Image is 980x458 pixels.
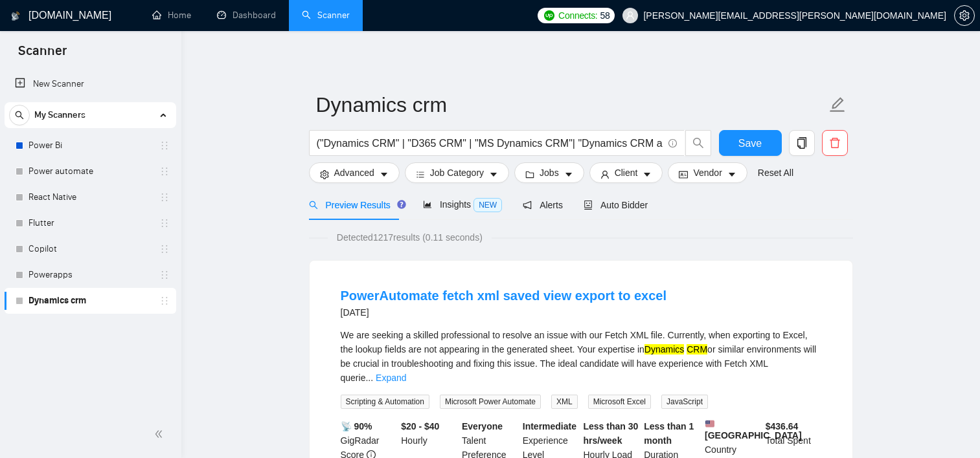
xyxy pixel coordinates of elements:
div: [DATE] [341,305,667,320]
span: user [626,11,635,20]
span: Save [738,135,762,151]
button: barsJob Categorycaret-down [405,162,509,183]
span: Insights [423,199,502,210]
span: Client [615,166,638,180]
button: folderJobscaret-down [514,162,584,183]
a: homeHome [152,10,191,21]
input: Scanner name... [316,89,826,121]
a: dashboardDashboard [217,10,276,21]
div: Tooltip anchor [396,199,407,210]
span: holder [159,244,170,254]
span: caret-down [727,169,736,179]
span: Scanner [8,41,77,69]
div: We are seeking a skilled professional to resolve an issue with our Fetch XML file. Currently, whe... [341,328,821,385]
span: double-left [154,428,167,441]
span: ... [365,373,373,383]
a: setting [954,10,975,21]
span: holder [159,192,170,202]
span: bars [416,169,425,179]
span: area-chart [423,200,432,209]
span: caret-down [564,169,573,179]
b: 📡 90% [341,421,372,431]
button: Save [719,130,782,156]
span: Advanced [334,166,374,180]
button: search [685,130,711,156]
b: [GEOGRAPHIC_DATA] [705,419,802,441]
span: caret-down [643,169,652,179]
span: caret-down [489,169,498,179]
a: Flutter [28,210,152,236]
button: settingAdvancedcaret-down [309,162,400,183]
span: idcard [679,169,688,179]
a: New Scanner [15,71,166,97]
img: upwork-logo.png [544,10,554,21]
span: delete [823,137,847,149]
span: copy [790,137,814,149]
a: React Native [28,184,152,210]
span: edit [829,96,846,113]
span: holder [159,296,170,306]
span: Preview Results [309,200,402,210]
span: 58 [600,8,610,23]
a: Expand [376,373,406,383]
mark: CRM [687,344,707,354]
span: Detected 1217 results (0.11 seconds) [328,230,492,245]
a: Power automate [28,158,152,184]
span: search [10,111,29,120]
button: userClientcaret-down [589,162,663,183]
b: Less than 30 hrs/week [584,421,639,446]
img: 🇺🇸 [705,419,714,428]
span: Alerts [523,200,563,210]
b: Everyone [462,421,503,431]
span: search [686,137,711,149]
a: Power Bi [28,133,152,158]
a: Copilot [28,236,152,262]
img: logo [11,6,20,27]
button: delete [822,130,848,156]
span: setting [955,10,974,21]
li: New Scanner [5,71,176,97]
a: Powerapps [28,262,152,288]
b: Intermediate [523,421,576,431]
span: notification [523,201,532,210]
span: caret-down [380,169,389,179]
span: XML [551,395,578,409]
span: My Scanners [34,102,85,128]
button: idcardVendorcaret-down [668,162,747,183]
span: Scripting & Automation [341,395,429,409]
span: setting [320,169,329,179]
input: Search Freelance Jobs... [317,135,663,151]
span: holder [159,140,170,151]
span: Microsoft Power Automate [440,395,541,409]
span: Microsoft Excel [588,395,651,409]
span: holder [159,270,170,280]
span: Auto Bidder [584,200,648,210]
b: Less than 1 month [644,421,694,446]
button: search [9,105,30,125]
span: Vendor [693,166,722,180]
a: Reset All [758,166,793,180]
span: NEW [473,198,502,212]
button: copy [789,130,815,156]
span: JavaScript [661,395,708,409]
span: folder [525,169,534,179]
a: Dynamics crm [28,288,152,314]
span: Job Category [430,166,484,180]
span: robot [584,201,593,210]
span: holder [159,218,170,228]
li: My Scanners [5,102,176,314]
span: holder [159,166,170,177]
a: searchScanner [302,10,350,21]
span: search [309,201,318,210]
b: $20 - $40 [401,421,439,431]
a: PowerAutomate fetch xml saved view export to excel [341,289,667,303]
span: Connects: [558,8,597,23]
b: $ 436.64 [766,421,799,431]
span: user [600,169,610,179]
iframe: Intercom live chat [936,414,967,445]
span: Jobs [540,166,559,180]
span: info-circle [668,139,677,147]
button: setting [954,5,975,26]
mark: Dynamics [644,344,684,354]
